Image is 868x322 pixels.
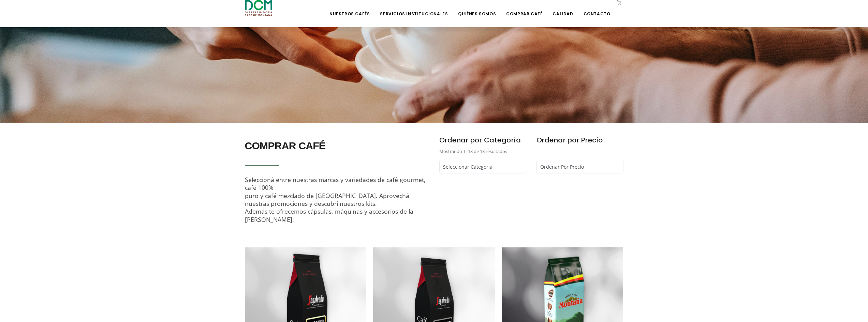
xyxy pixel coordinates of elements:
a: Nuestros Cafés [325,1,374,17]
a: Servicios Institucionales [376,1,452,17]
a: Calidad [548,1,577,17]
p: Mostrando 1–13 de 13 resultados [439,148,526,155]
span: Seleccioná entre nuestras marcas y variedades de café gourmet, café 100% puro y café mezclado de ... [245,175,426,224]
h6: Ordenar por Categoría [439,133,526,148]
h2: COMPRAR CAFÉ [245,136,429,155]
a: Quiénes Somos [454,1,500,17]
h6: Ordenar por Precio [536,133,623,148]
a: Contacto [579,1,615,17]
a: Comprar Café [502,1,546,17]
